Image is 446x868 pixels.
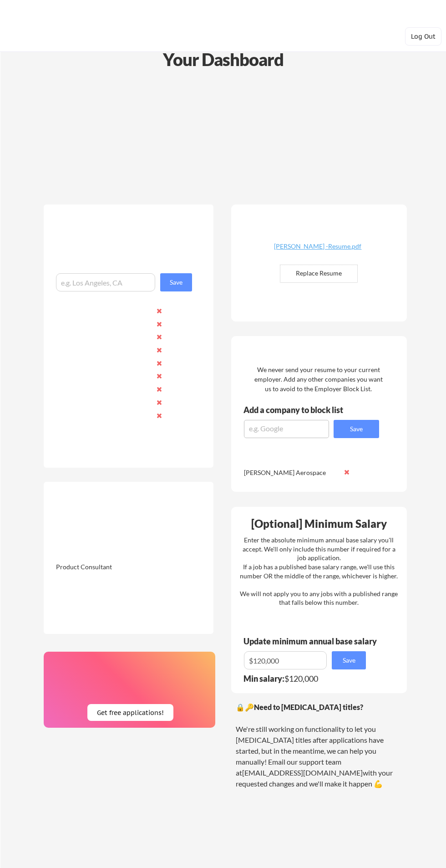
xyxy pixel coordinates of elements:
[56,273,155,291] input: e.g. Los Angeles, CA
[240,536,398,607] div: Enter the absolute minimum annual base salary you'll accept. We'll only include this number if re...
[253,365,383,393] div: We never send your resume to your current employer. Add any other companies you want us to avoid ...
[243,674,372,683] div: $120,000
[264,243,372,257] a: [PERSON_NAME] -Resume.pdf
[242,768,363,777] a: [EMAIL_ADDRESS][DOMAIN_NAME]
[254,703,363,711] strong: Need to [MEDICAL_DATA] titles?
[236,702,402,789] div: 🔒🔑 We're still working on functionality to let you [MEDICAL_DATA] titles after applications have ...
[243,637,380,645] div: Update minimum annual base salary
[87,704,173,721] button: Get free applications!
[243,674,284,684] strong: Min salary:
[160,273,192,291] button: Save
[1,46,446,72] div: Your Dashboard
[332,651,366,669] button: Save
[244,651,327,669] input: E.g. $100,000
[56,562,152,572] div: Product Consultant
[405,27,441,46] button: Log Out
[243,406,357,414] div: Add a company to block list
[244,468,340,477] div: [PERSON_NAME] Aerospace
[264,243,372,250] div: [PERSON_NAME] -Resume.pdf
[234,518,404,529] div: [Optional] Minimum Salary
[334,420,379,438] button: Save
